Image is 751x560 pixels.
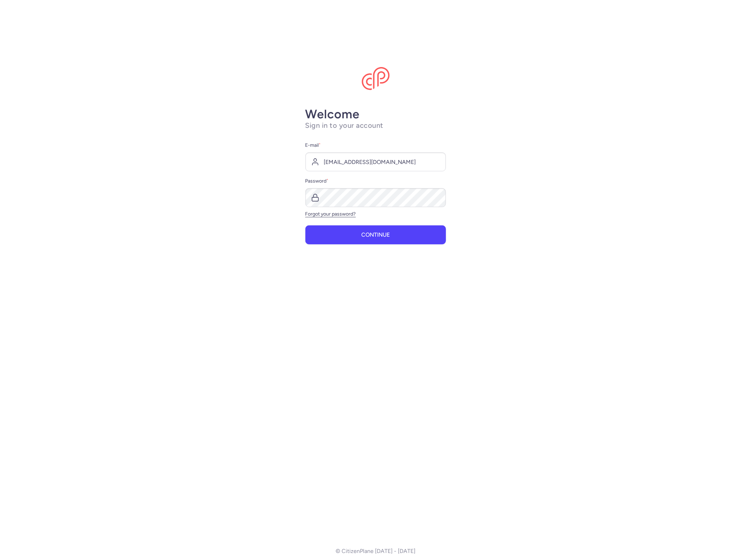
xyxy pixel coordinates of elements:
[305,107,360,121] strong: Welcome
[305,152,446,171] input: user@example.com
[305,211,356,217] a: Forgot your password?
[361,232,390,238] span: Continue
[305,177,446,185] label: Password
[305,121,446,130] h1: Sign in to your account
[336,548,415,554] p: © CitizenPlane [DATE] - [DATE]
[305,225,446,244] button: Continue
[305,141,446,150] label: E-mail
[362,67,390,90] img: CitizenPlane logo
